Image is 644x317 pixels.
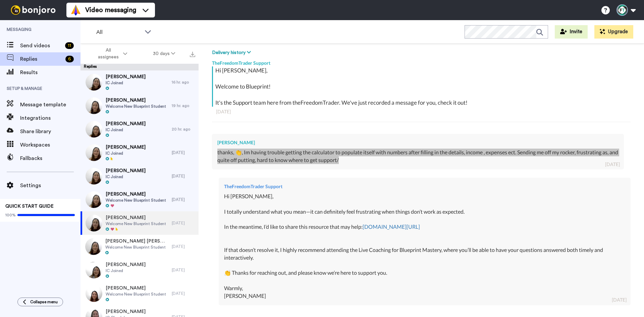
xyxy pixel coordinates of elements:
[106,221,166,226] span: Welcome New Blueprint Student
[86,168,102,184] img: 7bbe2272-4eb6-45af-9b09-e8aef15ba317-thumb.jpg
[555,25,588,39] button: Invite
[80,94,199,117] a: [PERSON_NAME]Welcome New Blueprint Student19 hr. ago
[86,215,102,231] img: 45ee70c7-d7c1-48d8-91f0-343723d72b29-thumb.jpg
[363,223,420,230] a: [DOMAIN_NAME][URL]
[80,117,199,141] a: [PERSON_NAME]IC Joined20 hr. ago
[20,42,62,50] span: Send videos
[212,49,253,56] button: Delivery history
[80,164,199,188] a: [PERSON_NAME]IC Joined[DATE]
[105,238,168,245] span: [PERSON_NAME] [PERSON_NAME]
[106,167,146,174] span: [PERSON_NAME]
[188,49,197,59] button: Export all results that match these filters now.
[106,214,166,221] span: [PERSON_NAME]
[5,204,54,209] span: QUICK START GUIDE
[20,114,80,122] span: Integrations
[106,191,166,198] span: [PERSON_NAME]
[70,5,81,15] img: vm-color.svg
[106,73,146,80] span: [PERSON_NAME]
[106,268,146,273] span: IC Joined
[5,212,16,218] span: 100%
[17,298,63,306] button: Collapse menu
[80,211,199,235] a: [PERSON_NAME]Welcome New Blueprint Student[DATE]
[172,150,195,155] div: [DATE]
[80,235,199,258] a: [PERSON_NAME] [PERSON_NAME]Welcome New Blueprint Student[DATE]
[106,292,166,297] span: Welcome New Blueprint Student
[217,139,619,146] div: [PERSON_NAME]
[172,80,195,85] div: 16 hr. ago
[106,97,166,104] span: [PERSON_NAME]
[172,126,195,132] div: 20 hr. ago
[86,121,102,138] img: 5bf82f0f-54be-4735-86ad-8dc58576fe92-thumb.jpg
[80,258,199,282] a: [PERSON_NAME]IC Joined[DATE]
[106,80,146,86] span: IC Joined
[65,56,74,62] div: 6
[85,238,102,255] img: 4f2180c1-f9a3-4fc1-a87d-374abcc0678f-thumb.jpg
[106,198,166,203] span: Welcome New Blueprint Student
[80,64,199,70] div: Replies
[106,174,146,179] span: IC Joined
[190,52,195,57] img: export.svg
[86,262,102,278] img: c7c9075b-0c68-4ed1-b4ef-1f43bb80bfe4-thumb.jpg
[105,245,168,250] span: Welcome New Blueprint Student
[86,74,102,91] img: f3860f1b-1e5f-4786-ba7e-e00bd0cba296-thumb.jpg
[172,103,195,108] div: 19 hr. ago
[80,70,199,94] a: [PERSON_NAME]IC Joined16 hr. ago
[215,66,629,107] div: Hi [PERSON_NAME], Welcome to Blueprint! It's the Support team here from theFreedomTrader. We've j...
[140,48,188,60] button: 30 days
[20,68,80,76] span: Results
[106,127,146,133] span: IC Joined
[86,97,102,114] img: 5222c18f-c11d-406e-bb35-b27be5967eb3-thumb.jpg
[172,244,195,249] div: [DATE]
[212,56,631,66] div: TheFreedomTrader Support
[20,141,80,149] span: Workspaces
[80,282,199,305] a: [PERSON_NAME]Welcome New Blueprint Student[DATE]
[106,151,146,156] span: IC Joined
[172,197,195,202] div: [DATE]
[594,25,633,39] button: Upgrade
[82,44,140,63] button: All assignees
[612,297,627,303] div: [DATE]
[20,181,80,190] span: Settings
[605,161,620,168] div: [DATE]
[86,285,102,302] img: 393785d3-df27-4df7-997f-47224df94af9-thumb.jpg
[85,5,136,15] span: Video messaging
[106,285,166,292] span: [PERSON_NAME]
[96,28,141,36] span: All
[20,127,80,136] span: Share library
[65,42,74,49] div: 11
[20,101,80,109] span: Message template
[8,5,58,15] img: bj-logo-header-white.svg
[172,173,195,179] div: [DATE]
[106,261,146,268] span: [PERSON_NAME]
[224,193,625,300] div: Hi [PERSON_NAME], I totally understand what you mean—it can definitely feel frustrating when thin...
[86,144,102,161] img: 6748d7b8-f0a0-4b27-b275-e9e9448a573b-thumb.jpg
[106,144,146,151] span: [PERSON_NAME]
[86,191,102,208] img: 70c89f95-3606-4aa6-95f4-c372546476f7-thumb.jpg
[106,308,146,315] span: [PERSON_NAME]
[217,149,619,164] div: thanks, 👏, Im having trouble getting the calculator to populate itself with numbers after filling...
[106,120,146,127] span: [PERSON_NAME]
[106,104,166,109] span: Welcome New Blueprint Student
[172,220,195,226] div: [DATE]
[216,108,627,115] div: [DATE]
[224,183,625,190] div: TheFreedomTrader Support
[172,267,195,273] div: [DATE]
[80,188,199,211] a: [PERSON_NAME]Welcome New Blueprint Student[DATE]
[80,141,199,164] a: [PERSON_NAME]IC Joined[DATE]
[30,299,58,305] span: Collapse menu
[95,47,122,60] span: All assignees
[20,154,80,162] span: Fallbacks
[172,291,195,296] div: [DATE]
[20,55,63,63] span: Replies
